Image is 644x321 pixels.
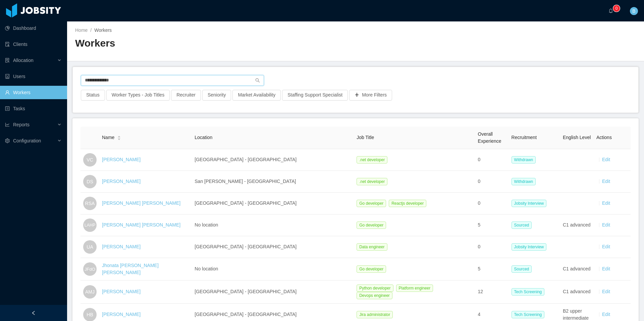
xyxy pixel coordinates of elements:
[560,214,594,236] td: C1 advanced
[85,219,96,231] span: LAHP
[475,258,509,280] td: 5
[117,135,121,139] div: Sort
[5,86,62,99] a: icon: userWorkers
[602,179,610,184] a: Edit
[613,5,620,12] sup: 0
[5,21,62,35] a: icon: pie-chartDashboard
[117,137,121,139] i: icon: caret-down
[171,90,201,101] button: Recruiter
[357,178,387,185] span: .net developer
[357,221,386,229] span: Go developer
[102,222,180,228] a: [PERSON_NAME] [PERSON_NAME]
[85,263,95,275] span: JFdO
[512,179,539,184] a: Withdrawn
[602,200,610,206] a: Edit
[357,265,386,273] span: Go developer
[192,149,354,171] td: [GEOGRAPHIC_DATA] - [GEOGRAPHIC_DATA]
[87,175,93,188] span: DS
[75,37,356,50] h2: Workers
[478,131,501,144] span: Overall Experience
[94,27,112,33] span: Workers
[85,197,95,210] span: RSA
[102,200,180,206] a: [PERSON_NAME] [PERSON_NAME]
[5,38,62,51] a: icon: auditClients
[357,311,393,318] span: Jira administrator
[563,135,591,140] span: English Level
[475,236,509,258] td: 0
[102,157,141,162] a: [PERSON_NAME]
[75,27,88,33] a: Home
[5,102,62,115] a: icon: profileTasks
[475,214,509,236] td: 5
[560,280,594,304] td: C1 advanced
[202,90,231,101] button: Seniority
[475,193,509,214] td: 0
[357,292,392,299] span: Devops engineer
[102,263,159,275] a: Jhonata [PERSON_NAME] [PERSON_NAME]
[512,312,547,317] a: Tech Screening
[389,200,426,207] span: Reactjs developer
[232,90,281,101] button: Market Availability
[349,90,392,101] button: icon: plusMore Filters
[602,157,610,162] a: Edit
[357,243,387,251] span: Data engineer
[475,280,509,304] td: 12
[13,58,34,63] span: Allocation
[396,284,433,292] span: Platform engineer
[13,122,30,127] span: Reports
[192,214,354,236] td: No location
[512,222,535,228] a: Sourced
[357,200,386,207] span: Go developer
[512,243,547,251] span: Jobsity Interview
[102,134,114,141] span: Name
[192,258,354,280] td: No location
[282,90,348,101] button: Staffing Support Specialist
[192,236,354,258] td: [GEOGRAPHIC_DATA] - [GEOGRAPHIC_DATA]
[13,138,41,143] span: Configuration
[102,179,141,184] a: [PERSON_NAME]
[512,221,532,229] span: Sourced
[192,193,354,214] td: [GEOGRAPHIC_DATA] - [GEOGRAPHIC_DATA]
[357,156,387,164] span: .net developer
[512,200,549,206] a: Jobsity Interview
[512,289,547,294] a: Tech Screening
[5,122,10,127] i: icon: line-chart
[102,312,141,317] a: [PERSON_NAME]
[192,280,354,304] td: [GEOGRAPHIC_DATA] - [GEOGRAPHIC_DATA]
[596,135,612,140] span: Actions
[602,244,610,249] a: Edit
[512,178,536,185] span: Withdrawn
[87,153,93,167] span: VC
[255,78,260,83] i: icon: search
[102,289,141,294] a: [PERSON_NAME]
[90,27,92,33] span: /
[632,7,635,15] span: B
[512,157,539,162] a: Withdrawn
[602,266,610,271] a: Edit
[512,200,547,207] span: Jobsity Interview
[357,135,374,140] span: Job Title
[608,8,613,13] i: icon: bell
[602,289,610,294] a: Edit
[85,285,95,299] span: AMJ
[475,149,509,171] td: 0
[87,240,93,254] span: UA
[512,244,549,249] a: Jobsity Interview
[560,258,594,280] td: C1 advanced
[106,90,170,101] button: Worker Types - Job Titles
[5,58,10,63] i: icon: solution
[5,138,10,143] i: icon: setting
[195,135,212,140] span: Location
[512,265,532,273] span: Sourced
[5,70,62,83] a: icon: robotUsers
[117,135,121,137] i: icon: caret-up
[602,222,610,228] a: Edit
[512,266,535,271] a: Sourced
[475,171,509,193] td: 0
[512,288,545,296] span: Tech Screening
[512,135,537,140] span: Recruitment
[512,311,545,318] span: Tech Screening
[357,284,393,292] span: Python developer
[602,312,610,317] a: Edit
[192,171,354,193] td: San [PERSON_NAME] - [GEOGRAPHIC_DATA]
